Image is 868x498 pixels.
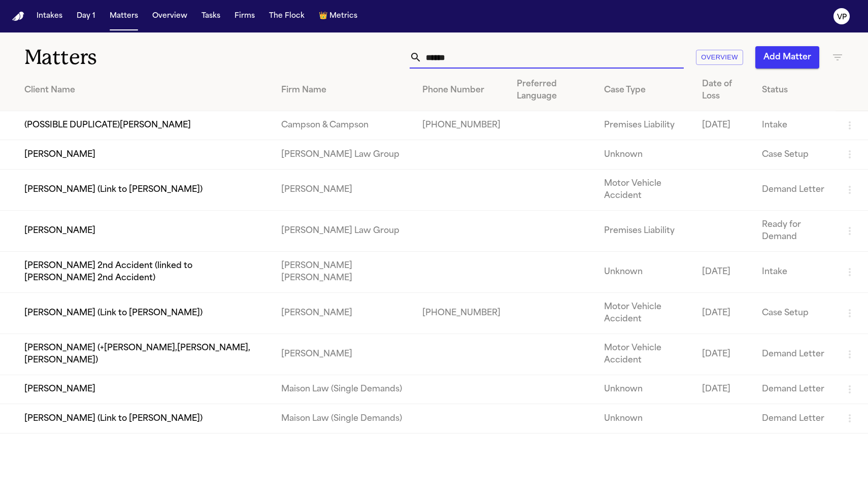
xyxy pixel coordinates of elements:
[762,84,827,96] div: Status
[596,169,694,210] td: Motor Vehicle Accident
[265,7,309,25] button: The Flock
[24,84,265,96] div: Client Name
[273,375,414,404] td: Maison Law (Single Demands)
[12,12,24,21] a: Home
[106,7,142,25] button: Matters
[273,111,414,140] td: Campson & Campson
[24,45,258,70] h1: Matters
[596,375,694,404] td: Unknown
[754,251,836,292] td: Intake
[694,334,754,375] td: [DATE]
[596,292,694,334] td: Motor Vehicle Accident
[281,84,406,96] div: Firm Name
[754,210,836,251] td: Ready for Demand
[702,78,746,103] div: Date of Loss
[148,7,191,25] button: Overview
[754,292,836,334] td: Case Setup
[315,7,361,25] button: crownMetrics
[273,251,414,292] td: [PERSON_NAME] [PERSON_NAME]
[694,251,754,292] td: [DATE]
[604,84,686,96] div: Case Type
[230,7,259,25] button: Firms
[596,404,694,433] td: Unknown
[273,292,414,334] td: [PERSON_NAME]
[273,169,414,210] td: [PERSON_NAME]
[273,140,414,169] td: [PERSON_NAME] Law Group
[596,334,694,375] td: Motor Vehicle Accident
[414,111,509,140] td: [PHONE_NUMBER]
[754,404,836,433] td: Demand Letter
[754,334,836,375] td: Demand Letter
[696,50,743,65] button: Overview
[596,210,694,251] td: Premises Liability
[273,334,414,375] td: [PERSON_NAME]
[755,46,819,69] button: Add Matter
[754,169,836,210] td: Demand Letter
[694,292,754,334] td: [DATE]
[596,111,694,140] td: Premises Liability
[414,292,509,334] td: [PHONE_NUMBER]
[694,375,754,404] td: [DATE]
[596,140,694,169] td: Unknown
[754,375,836,404] td: Demand Letter
[273,210,414,251] td: [PERSON_NAME] Law Group
[754,111,836,140] td: Intake
[517,78,588,103] div: Preferred Language
[73,7,99,25] button: Day 1
[32,7,66,25] button: Intakes
[694,111,754,140] td: [DATE]
[422,84,500,96] div: Phone Number
[12,12,24,21] img: Finch Logo
[197,7,224,25] button: Tasks
[273,404,414,433] td: Maison Law (Single Demands)
[754,140,836,169] td: Case Setup
[596,251,694,292] td: Unknown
